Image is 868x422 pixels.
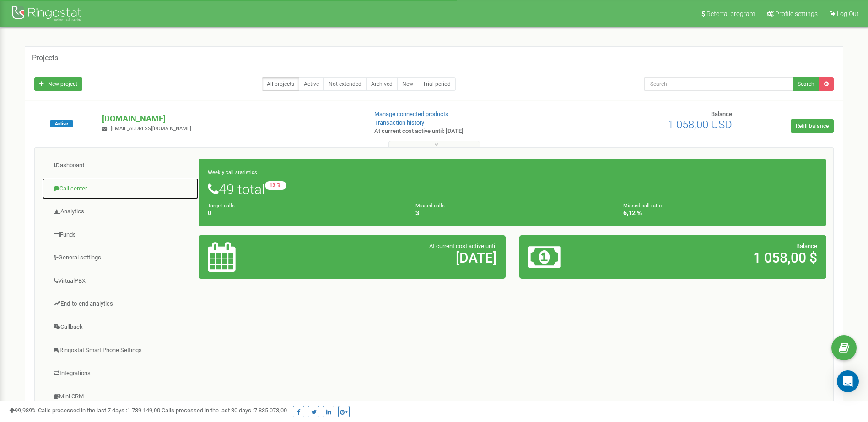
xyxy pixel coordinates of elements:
p: [DOMAIN_NAME] [102,113,359,125]
a: Funds [42,224,199,246]
a: New [397,77,418,91]
a: Analytics [42,200,199,223]
a: Mini CRM [42,385,199,408]
h2: 1 058,00 $ [629,250,817,265]
input: Search [644,77,793,91]
a: Active [299,77,324,91]
span: Balance [711,111,732,117]
a: Integrations [42,362,199,385]
h1: 49 total [208,181,817,197]
a: Dashboard [42,154,199,177]
h4: 6,12 % [623,210,817,216]
span: 1 058,00 USD [668,118,732,131]
div: Open Intercom Messenger [837,370,859,392]
u: 7 835 073,00 [254,407,287,414]
a: VirtualPBX [42,270,199,292]
a: Transaction history [374,119,424,126]
a: Call center [42,178,199,200]
a: All projects [262,77,299,91]
span: Referral program [706,10,755,17]
a: End-to-end analytics [42,293,199,315]
a: Not extended [323,77,367,91]
small: Weekly call statistics [208,169,257,175]
span: Active [50,120,73,127]
a: Trial period [418,77,456,91]
small: -13 [265,181,286,190]
h4: 3 [415,210,609,216]
button: Search [793,77,819,91]
small: Missed call ratio [623,203,662,209]
h5: Projects [32,54,58,62]
span: Balance [796,243,817,249]
small: Target calls [208,203,235,209]
u: 1 739 149,00 [127,407,160,414]
span: Log Out [837,10,859,17]
a: Callback [42,316,199,338]
span: 99,989% [9,407,37,414]
a: Archived [366,77,398,91]
a: General settings [42,247,199,269]
span: Calls processed in the last 7 days : [38,407,160,414]
span: Profile settings [775,10,818,17]
p: At current cost active until: [DATE] [374,127,564,136]
a: Ringostat Smart Phone Settings [42,339,199,362]
h4: 0 [208,210,402,216]
small: Missed calls [415,203,445,209]
span: At current cost active until [429,243,496,249]
a: Manage connected products [374,111,448,117]
a: New project [34,77,82,91]
span: Calls processed in the last 30 days : [162,407,287,414]
a: Refill balance [791,119,834,133]
h2: [DATE] [308,250,496,265]
span: [EMAIL_ADDRESS][DOMAIN_NAME] [111,126,191,132]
